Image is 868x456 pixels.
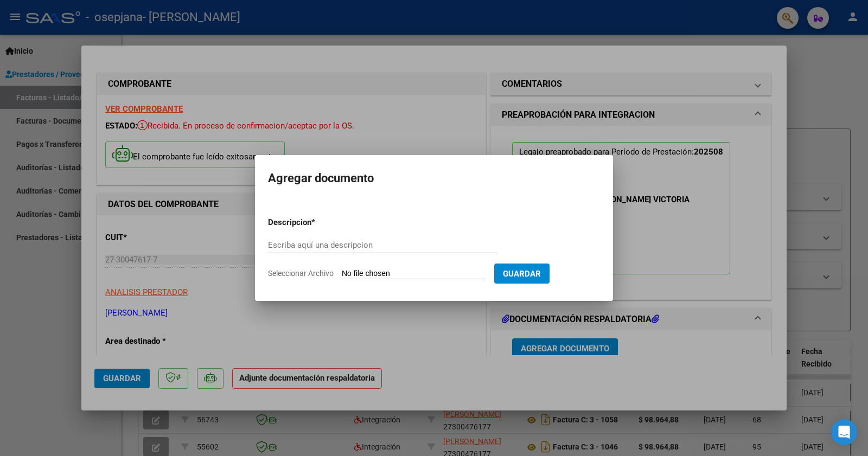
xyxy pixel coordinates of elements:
span: Seleccionar Archivo [268,269,334,278]
h2: Agregar documento [268,168,600,189]
button: Guardar [494,264,550,284]
span: Guardar [503,269,541,279]
div: Open Intercom Messenger [831,419,857,445]
p: Descripcion [268,216,368,229]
